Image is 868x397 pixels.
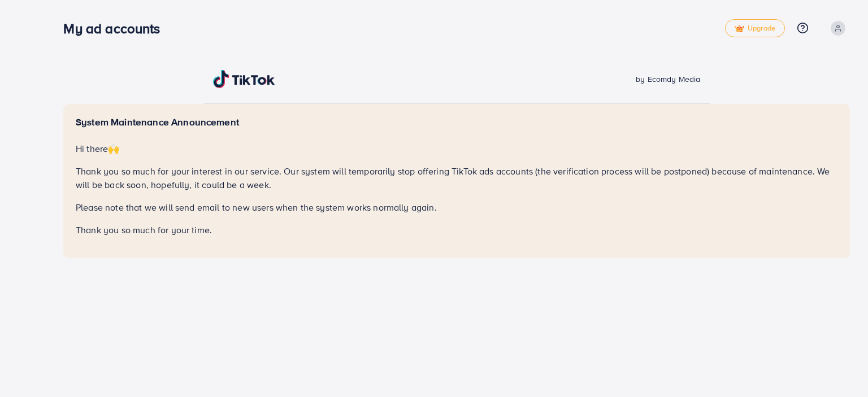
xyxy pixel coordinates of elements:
[725,19,785,37] a: tickUpgrade
[76,200,837,214] p: Please note that we will send email to new users when the system works normally again.
[213,70,275,88] img: TikTok
[636,73,700,85] span: by Ecomdy Media
[76,164,837,191] p: Thank you so much for your interest in our service. Our system will temporarily stop offering Tik...
[76,223,837,237] p: Thank you so much for your time.
[108,142,119,155] span: 🙌
[76,116,837,128] h5: System Maintenance Announcement
[735,24,775,33] span: Upgrade
[63,20,169,37] h3: My ad accounts
[76,142,837,155] p: Hi there
[735,25,744,33] img: tick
